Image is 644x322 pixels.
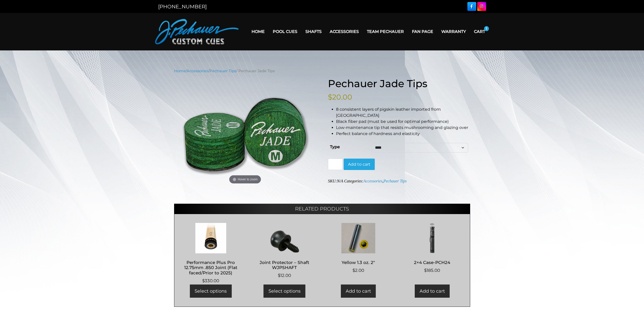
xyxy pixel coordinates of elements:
[383,179,407,183] a: Pechauer Tips
[253,258,316,273] h2: Joint Protector – Shaft WJPSHAFT
[269,25,301,38] a: Pool Cues
[336,119,470,125] li: Black fiber pad (must be used for optimal performance)
[155,19,239,44] img: Pechauer Custom Cues
[424,268,440,273] bdi: 185.00
[341,285,376,297] a: Add to cart: “Yellow 1.3 oz. 2"”
[328,179,343,183] span: SKU:
[336,125,470,131] li: Low-maintenance tip that resists mushrooming and glazing over
[158,4,207,10] a: [PHONE_NUMBER]
[264,285,305,297] a: Select options for “Joint Protector - Shaft WJPSHAFT”
[352,268,355,273] span: $
[253,223,316,279] a: Joint Protector – Shaft WJPSHAFT $12.00
[327,258,390,267] h2: Yellow 1.3 oz. 2″
[401,223,464,274] a: 2×4 Case-PCH24 $185.00
[470,25,489,38] a: Cart
[328,78,470,90] h1: Pechauer Jade Tips
[210,69,236,73] a: Pechauer Tips
[179,223,242,253] img: Performance Plus Pro 12.75mm .850 Joint (Flat faced/Prior to 2025)
[174,204,470,214] h2: Related products
[328,159,343,170] input: Product quantity
[326,25,363,38] a: Accessories
[344,179,407,183] span: Categories: ,
[301,25,326,38] a: Shafts
[352,268,364,273] bdi: 2.00
[401,223,464,253] img: 2x4 Case-PCH24
[174,69,186,73] a: Home
[179,258,242,278] h2: Performance Plus Pro 12.75mm .850 Joint (Flat faced/Prior to 2025)
[408,25,437,38] a: Fan Page
[336,106,470,119] li: 8 consistent layers of pigskin leather imported from [GEOGRAPHIC_DATA]
[253,223,316,253] img: Joint Protector - Shaft WJPSHAFT
[415,285,450,297] a: Add to cart: “2x4 Case-PCH24”
[190,285,232,297] a: Add to cart: “Performance Plus Pro 12.75mm .850 Joint (Flat faced/Prior to 2025)”
[187,69,208,73] a: Accessories
[328,93,332,101] span: $
[174,84,316,185] a: updated-jade-tip-with-padHover to zoom
[247,25,269,38] a: Home
[202,278,219,283] bdi: 330.00
[328,93,352,101] bdi: 20.00
[437,25,470,38] a: Warranty
[202,278,205,283] span: $
[278,273,291,278] bdi: 12.00
[344,159,375,170] button: Add to cart
[336,131,470,137] li: Perfect balance of hardness and elasticity
[179,223,242,284] a: Performance Plus Pro 12.75mm .850 Joint (Flat faced/Prior to 2025) $330.00
[327,223,390,274] a: Yellow 1.3 oz. 2″ $2.00
[363,25,408,38] a: Team Pechauer
[401,258,464,267] h2: 2×4 Case-PCH24
[278,273,280,278] span: $
[327,223,390,253] img: Yellow 1.3 oz. 2"
[337,179,343,183] span: N/A
[424,268,427,273] span: $
[363,179,383,183] a: Accessories
[330,143,340,151] label: Type
[174,84,316,185] img: updated-jade-tip-with-pad
[174,68,470,74] nav: Breadcrumb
